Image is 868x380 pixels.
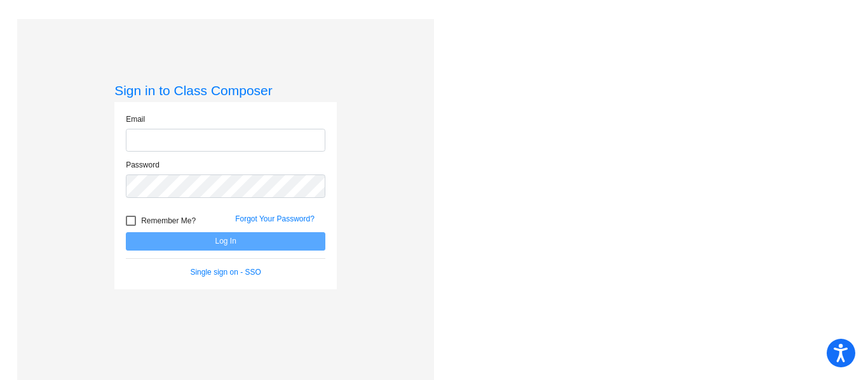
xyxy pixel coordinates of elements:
span: Remember Me? [141,213,196,228]
button: Log In [126,232,325,251]
label: Email [126,114,145,125]
a: Single sign on - SSO [190,268,261,277]
a: Forgot Your Password? [235,214,315,223]
label: Password [126,159,159,171]
h3: Sign in to Class Composer [114,82,337,98]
